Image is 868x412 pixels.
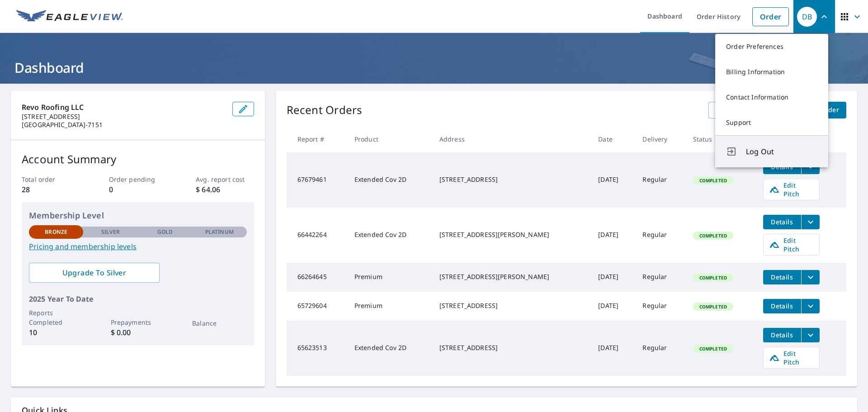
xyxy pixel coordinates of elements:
[769,349,814,366] span: Edit Pitch
[635,321,685,376] td: Regular
[157,228,173,236] p: Gold
[635,292,685,321] td: Regular
[22,175,80,184] p: Total order
[29,209,247,222] p: Membership Level
[769,236,814,253] span: Edit Pitch
[801,270,820,284] button: filesDropdownBtn-66264645
[439,301,584,310] div: [STREET_ADDRESS]
[347,321,432,376] td: Extended Cov 2D
[22,113,225,121] p: [STREET_ADDRESS]
[763,299,801,313] button: detailsBtn-65729604
[196,175,254,184] p: Avg. report cost
[708,102,773,118] a: View All Orders
[29,308,83,327] p: Reports Completed
[591,152,635,208] td: [DATE]
[109,184,167,195] p: 0
[763,179,820,200] a: Edit Pitch
[196,184,254,195] p: $ 64.06
[591,292,635,321] td: [DATE]
[36,268,152,278] span: Upgrade To Silver
[29,263,160,283] a: Upgrade To Silver
[769,273,796,281] span: Details
[347,263,432,292] td: Premium
[287,292,347,321] td: 65729604
[715,85,828,110] a: Contact Information
[287,321,347,376] td: 65623513
[801,215,820,229] button: filesDropdownBtn-66442264
[694,177,732,184] span: Completed
[763,234,820,256] a: Edit Pitch
[715,110,828,135] a: Support
[635,263,685,292] td: Regular
[439,175,584,184] div: [STREET_ADDRESS]
[111,327,165,338] p: $ 0.00
[29,241,247,252] a: Pricing and membership levels
[287,126,347,152] th: Report #
[11,58,857,77] h1: Dashboard
[287,263,347,292] td: 66264645
[591,126,635,152] th: Date
[686,126,756,152] th: Status
[287,152,347,208] td: 67679461
[22,184,80,195] p: 28
[769,218,796,226] span: Details
[769,302,796,310] span: Details
[635,208,685,263] td: Regular
[347,208,432,263] td: Extended Cov 2D
[192,318,246,328] p: Balance
[111,317,165,327] p: Prepayments
[591,263,635,292] td: [DATE]
[746,146,817,157] span: Log Out
[205,228,234,236] p: Platinum
[694,346,732,352] span: Completed
[801,328,820,342] button: filesDropdownBtn-65623513
[109,175,167,184] p: Order pending
[347,126,432,152] th: Product
[694,303,732,310] span: Completed
[715,34,828,59] a: Order Preferences
[439,343,584,352] div: [STREET_ADDRESS]
[347,152,432,208] td: Extended Cov 2D
[439,272,584,281] div: [STREET_ADDRESS][PERSON_NAME]
[801,299,820,313] button: filesDropdownBtn-65729604
[347,292,432,321] td: Premium
[694,275,732,281] span: Completed
[432,126,591,152] th: Address
[439,230,584,239] div: [STREET_ADDRESS][PERSON_NAME]
[635,126,685,152] th: Delivery
[752,7,789,26] a: Order
[16,10,123,24] img: EV Logo
[769,181,814,198] span: Edit Pitch
[29,294,247,304] p: 2025 Year To Date
[22,121,225,129] p: [GEOGRAPHIC_DATA]-7151
[635,152,685,208] td: Regular
[29,327,83,338] p: 10
[715,59,828,85] a: Billing Information
[694,232,732,239] span: Completed
[591,208,635,263] td: [DATE]
[22,151,254,167] p: Account Summary
[591,321,635,376] td: [DATE]
[763,270,801,284] button: detailsBtn-66264645
[22,102,225,113] p: Revo Roofing LLC
[287,208,347,263] td: 66442264
[769,331,796,339] span: Details
[763,347,820,369] a: Edit Pitch
[763,215,801,229] button: detailsBtn-66442264
[287,102,363,118] p: Recent Orders
[763,328,801,342] button: detailsBtn-65623513
[45,228,67,236] p: Bronze
[101,228,120,236] p: Silver
[797,7,817,27] div: DB
[715,135,828,167] button: Log Out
